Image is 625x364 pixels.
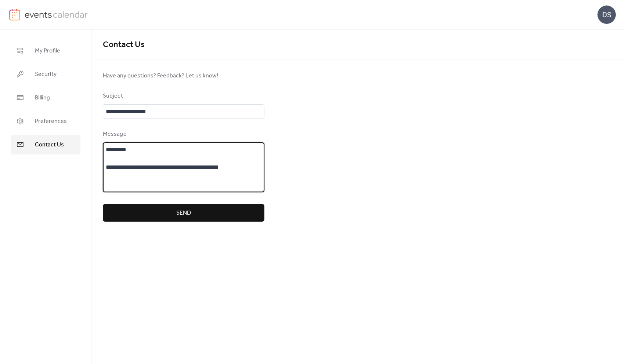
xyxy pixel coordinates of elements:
[9,9,20,21] img: logo
[11,111,80,131] a: Preferences
[103,130,263,139] div: Message
[103,72,264,80] span: Have any questions? Feedback? Let us know!
[35,70,57,79] span: Security
[176,209,191,218] span: Send
[35,94,50,102] span: Billing
[35,117,67,126] span: Preferences
[103,37,145,53] span: Contact Us
[103,204,264,222] button: Send
[11,135,80,154] a: Contact Us
[11,88,80,108] a: Billing
[35,47,60,55] span: My Profile
[11,64,80,84] a: Security
[597,6,616,24] div: DS
[11,41,80,61] a: My Profile
[35,141,64,149] span: Contact Us
[103,92,263,101] div: Subject
[25,9,88,20] img: logo-type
